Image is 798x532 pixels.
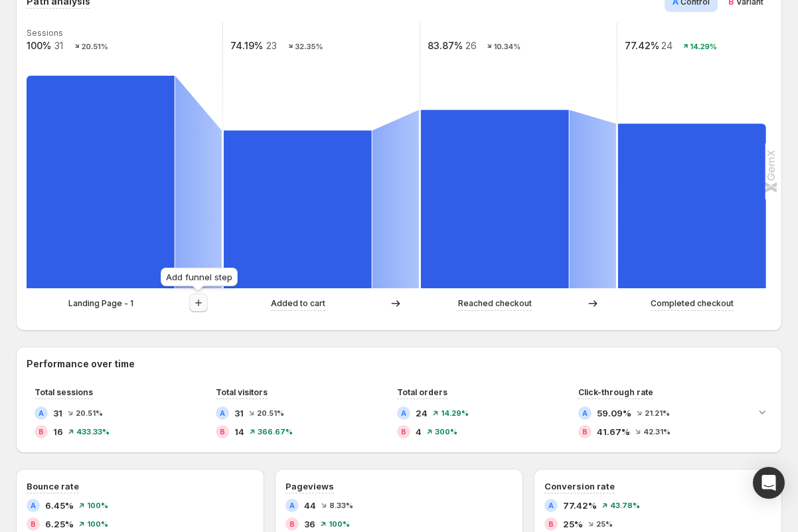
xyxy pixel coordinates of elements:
[53,425,63,438] span: 16
[271,297,325,310] p: Added to cart
[82,42,108,51] text: 20.51%
[289,501,295,509] h2: A
[441,409,469,417] span: 14.29%
[27,28,63,38] text: Sessions
[216,387,268,397] span: Total visitors
[234,425,244,438] span: 14
[416,425,422,438] span: 4
[31,520,36,528] h2: B
[234,406,244,420] span: 31
[435,428,457,436] span: 300%
[548,520,554,528] h2: B
[54,40,63,51] text: 31
[76,409,103,417] span: 20.51%
[753,467,785,499] div: Open Intercom Messenger
[416,406,428,420] span: 24
[230,40,263,51] text: 74.19%
[27,40,51,51] text: 100%
[329,501,353,509] span: 8.33%
[494,42,521,51] text: 10.34%
[578,387,653,397] span: Click-through rate
[257,409,284,417] span: 20.51%
[661,40,673,51] text: 24
[690,42,716,51] text: 14.29%
[289,520,295,528] h2: B
[27,357,771,371] h2: Performance over time
[465,40,477,51] text: 26
[458,297,532,310] p: Reached checkout
[421,110,569,288] path: Reached checkout: 26
[651,297,734,310] p: Completed checkout
[87,520,108,528] span: 100%
[220,428,225,436] h2: B
[31,501,36,509] h2: A
[582,428,588,436] h2: B
[563,499,597,512] span: 77.42%
[582,409,588,417] h2: A
[220,409,225,417] h2: A
[68,297,133,310] p: Landing Page - 1
[753,402,771,421] button: Expand chart
[45,517,74,531] span: 6.25%
[401,409,406,417] h2: A
[224,131,372,288] path: Added to cart: 23
[35,387,93,397] span: Total sessions
[258,428,293,436] span: 366.67%
[285,480,334,493] h3: Pageviews
[329,520,350,528] span: 100%
[625,40,659,51] text: 77.42%
[645,409,670,417] span: 21.21%
[304,517,315,531] span: 36
[643,428,671,436] span: 42.31%
[87,501,108,509] span: 100%
[397,387,447,397] span: Total orders
[618,124,766,288] path: Completed checkout: 24
[27,480,79,493] h3: Bounce rate
[45,499,74,512] span: 6.45%
[295,42,323,51] text: 32.35%
[76,428,110,436] span: 433.33%
[304,499,316,512] span: 44
[401,428,406,436] h2: B
[53,406,62,420] span: 31
[596,520,613,528] span: 25%
[548,501,554,509] h2: A
[597,406,631,420] span: 59.09%
[597,425,630,438] span: 41.67%
[39,409,44,417] h2: A
[39,428,44,436] h2: B
[266,40,277,51] text: 23
[610,501,640,509] span: 43.78%
[428,40,463,51] text: 83.87%
[544,480,615,493] h3: Conversion rate
[563,517,583,531] span: 25%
